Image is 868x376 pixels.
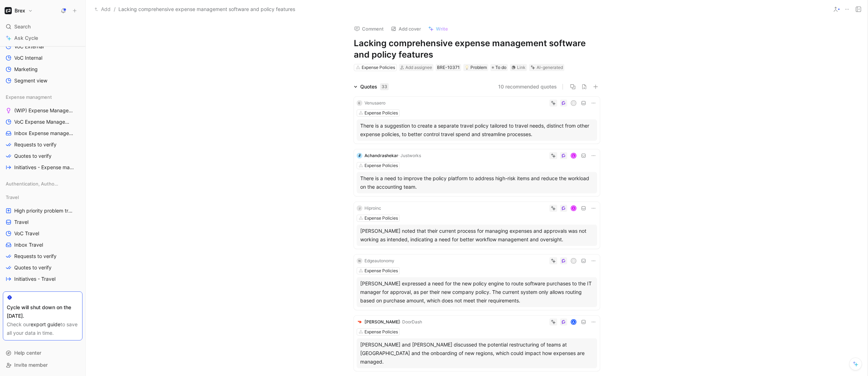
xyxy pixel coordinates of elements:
span: Search [14,22,31,31]
span: Inbox Travel [14,241,43,248]
a: Ask Cycle [3,33,82,43]
div: Expense Policies [362,64,395,71]
span: Achandrashekar [364,153,398,158]
a: Travel [3,217,82,227]
div: Expense Policies [364,267,398,274]
div: Authentication, Authorization & Auditing [3,178,82,189]
div: [PERSON_NAME] noted that their current process for managing expenses and approvals was not workin... [360,227,593,244]
span: Help center [14,350,41,356]
span: VoC Travel [14,230,39,237]
span: [PERSON_NAME] [364,319,400,324]
span: Add assignee [405,65,432,70]
button: Add [93,5,112,14]
a: Quotes to verify [3,262,82,273]
div: Expense Policies [364,215,398,222]
div: Edgeautonomy [364,257,394,264]
span: Segment view [14,77,47,84]
span: Quotes to verify [14,152,52,160]
a: (WIP) Expense Management Problems [3,105,82,116]
div: Search [3,21,82,32]
h1: Brex [15,7,25,14]
div: R [571,258,576,263]
div: Quotes33 [351,82,392,91]
span: VoC External [14,43,44,50]
div: [PERSON_NAME] expressed a need for the new policy engine to route software purchases to the IT ma... [360,279,593,305]
a: VoC Expense Management [3,117,82,127]
span: Authentication, Authorization & Auditing [6,180,59,187]
a: Marketing [3,64,82,75]
div: [PERSON_NAME] and [PERSON_NAME] discussed the potential restructuring of teams at [GEOGRAPHIC_DAT... [360,340,593,366]
img: logo [357,319,362,325]
span: Travel [6,194,19,201]
div: s [571,101,576,105]
span: Expense managment [6,93,52,101]
div: Expense managment [3,92,82,102]
button: Comment [351,24,387,34]
a: Segment view [3,75,82,86]
div: Authentication, Authorization & Auditing [3,178,82,191]
span: High priority problem tracker [14,207,73,214]
div: Expense Policies [364,109,398,117]
div: N [357,258,362,264]
a: Initiatives - Travel [3,274,82,284]
div: TravelHigh priority problem trackerTravelVoC TravelInbox TravelRequests to verifyQuotes to verify... [3,192,82,284]
div: Venusaero [364,100,385,107]
span: / [114,5,116,14]
span: · DoorDash [400,319,422,324]
div: BRE-10371 [437,64,460,71]
a: Inbox Travel [3,240,82,250]
div: Problem [465,64,487,71]
div: A [571,319,576,324]
a: Inbox Expense management [3,128,82,139]
a: Requests to verify [3,139,82,150]
div: Invite member [3,360,82,370]
a: VoC External [3,41,82,52]
a: Requests to verify [3,251,82,262]
a: Initiatives - Expense management [3,162,82,173]
div: There is a suggestion to create a separate travel policy tailored to travel needs, distinct from ... [360,122,593,139]
span: Initiatives - Expense management [14,164,74,171]
div: E [357,100,362,106]
a: Quotes to verify [3,151,82,161]
button: Write [425,24,451,34]
div: Check our to save all your data in time. [7,320,79,337]
div: 33 [380,83,389,90]
div: There is a need to improve the policy platform to address high-risk items and reduce the workload... [360,174,593,191]
a: VoC Travel [3,228,82,239]
img: logo [357,153,362,159]
a: VoC Internal [3,53,82,63]
div: To do [490,64,508,71]
a: High priority problem tracker [3,205,82,216]
div: Hiproinc [364,205,381,212]
span: Ask Cycle [14,34,38,42]
span: Initiatives - Travel [14,275,55,283]
span: (WIP) Expense Management Problems [14,107,75,114]
span: Requests to verify [14,253,57,260]
div: Quotes [360,82,389,91]
span: Quotes to verify [14,264,52,271]
img: Brex [5,7,12,14]
div: Travel [3,192,82,203]
span: Marketing [14,66,38,73]
span: VoC Internal [14,54,42,61]
span: Inbox Expense management [14,130,73,137]
h1: Lacking comprehensive expense management software and policy features [354,38,600,60]
button: 10 recommended quotes [498,82,557,91]
span: Lacking comprehensive expense management software and policy features [118,5,295,14]
div: Expense Policies [364,162,398,169]
div: Help center [3,348,82,358]
button: BrexBrex [3,6,34,16]
div: Cycle will shut down on the [DATE]. [7,303,79,320]
div: Expense Policies [364,328,398,335]
div: Link [517,64,526,71]
span: Requests to verify [14,141,57,148]
a: export guide [31,321,60,327]
span: Travel [14,219,28,226]
span: To do [495,64,506,71]
div: J [357,205,362,211]
div: 💡Problem [463,64,488,71]
span: · Justworks [398,153,421,158]
div: L [571,153,576,158]
span: Invite member [14,362,48,368]
span: Write [436,26,448,32]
